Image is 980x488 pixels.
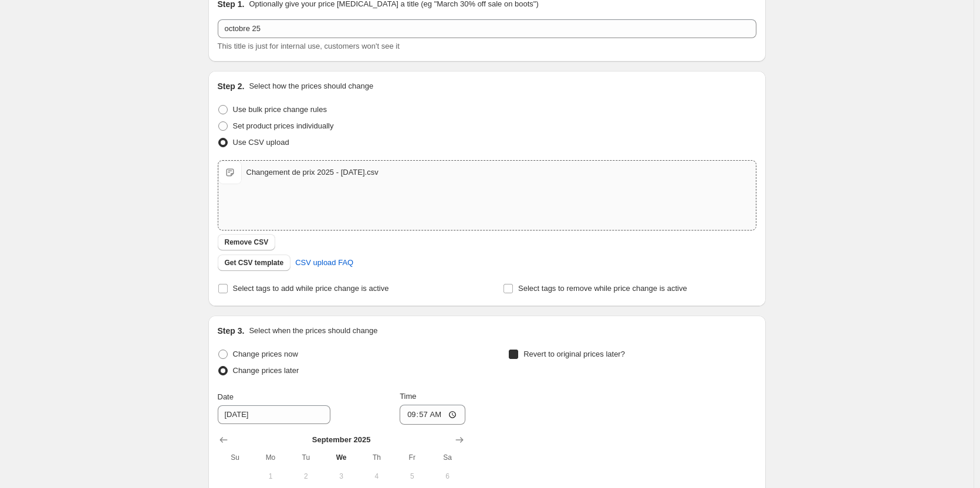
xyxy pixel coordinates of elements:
span: Use bulk price change rules [233,105,327,114]
p: Select when the prices should change [249,325,377,337]
span: 6 [434,472,460,481]
span: 1 [258,472,283,481]
button: Saturday September 6 2025 [430,467,465,486]
span: Set product prices individually [233,121,334,130]
span: Th [364,453,390,462]
span: Get CSV template [225,258,284,267]
button: Friday September 5 2025 [394,467,430,486]
span: Date [218,392,234,401]
p: Select how the prices should change [249,80,373,92]
button: Show previous month, August 2025 [215,432,232,448]
th: Sunday [218,448,253,467]
span: 4 [364,472,390,481]
span: Use CSV upload [233,138,289,147]
span: Time [400,392,416,401]
th: Saturday [430,448,465,467]
th: Friday [394,448,430,467]
div: Changement de prix 2025 - [DATE].csv [246,167,379,178]
span: Select tags to add while price change is active [233,284,389,293]
button: Tuesday September 2 2025 [288,467,323,486]
span: CSV upload FAQ [295,257,353,269]
span: Tu [293,453,319,462]
input: 12:00 [400,405,465,425]
span: Sa [434,453,460,462]
button: Thursday September 4 2025 [359,467,394,486]
input: 30% off holiday sale [218,19,756,38]
button: Remove CSV [218,234,276,250]
a: CSV upload FAQ [288,253,360,272]
span: Su [222,453,248,462]
th: Tuesday [288,448,323,467]
span: This title is just for internal use, customers won't see it [218,42,400,50]
span: Select tags to remove while price change is active [518,284,687,293]
h2: Step 2. [218,80,245,92]
button: Get CSV template [218,255,291,271]
th: Wednesday [323,448,359,467]
span: Fr [399,453,425,462]
input: 9/24/2025 [218,405,330,424]
span: Mo [258,453,283,462]
span: Change prices now [233,350,298,358]
span: Remove CSV [225,238,269,247]
th: Thursday [359,448,394,467]
span: We [328,453,354,462]
span: 2 [293,472,319,481]
th: Monday [253,448,288,467]
span: 5 [399,472,425,481]
span: Change prices later [233,366,299,375]
span: 3 [328,472,354,481]
button: Show next month, October 2025 [451,432,468,448]
button: Monday September 1 2025 [253,467,288,486]
button: Wednesday September 3 2025 [323,467,359,486]
span: Revert to original prices later? [523,350,625,358]
h2: Step 3. [218,325,245,337]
